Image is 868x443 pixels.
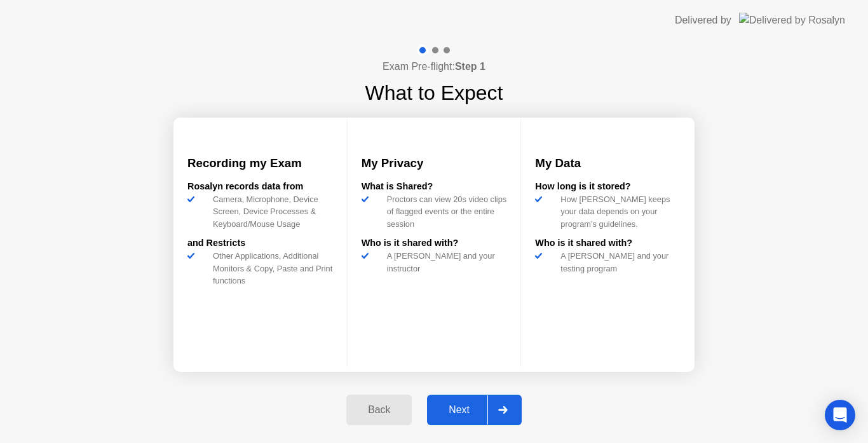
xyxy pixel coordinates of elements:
h4: Exam Pre-flight: [383,59,485,74]
div: Delivered by [675,13,731,28]
div: Camera, Microphone, Device Screen, Device Processes & Keyboard/Mouse Usage [208,193,333,230]
div: Who is it shared with? [362,236,507,250]
div: and Restricts [187,236,333,250]
div: Who is it shared with? [535,236,681,250]
div: A [PERSON_NAME] and your testing program [555,250,681,274]
div: Back [350,404,408,416]
h1: What to Expect [365,78,503,108]
h3: Recording my Exam [187,154,333,172]
button: Back [346,395,412,425]
div: How long is it stored? [535,180,681,194]
div: Other Applications, Additional Monitors & Copy, Paste and Print functions [208,250,333,287]
b: Step 1 [455,61,485,72]
h3: My Privacy [362,154,507,172]
div: Open Intercom Messenger [825,400,855,430]
img: Delivered by Rosalyn [739,13,845,27]
div: How [PERSON_NAME] keeps your data depends on your program’s guidelines. [555,193,681,230]
div: A [PERSON_NAME] and your instructor [382,250,507,274]
div: Rosalyn records data from [187,180,333,194]
div: Next [431,404,487,416]
div: What is Shared? [362,180,507,194]
div: Proctors can view 20s video clips of flagged events or the entire session [382,193,507,230]
button: Next [427,395,522,425]
h3: My Data [535,154,681,172]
